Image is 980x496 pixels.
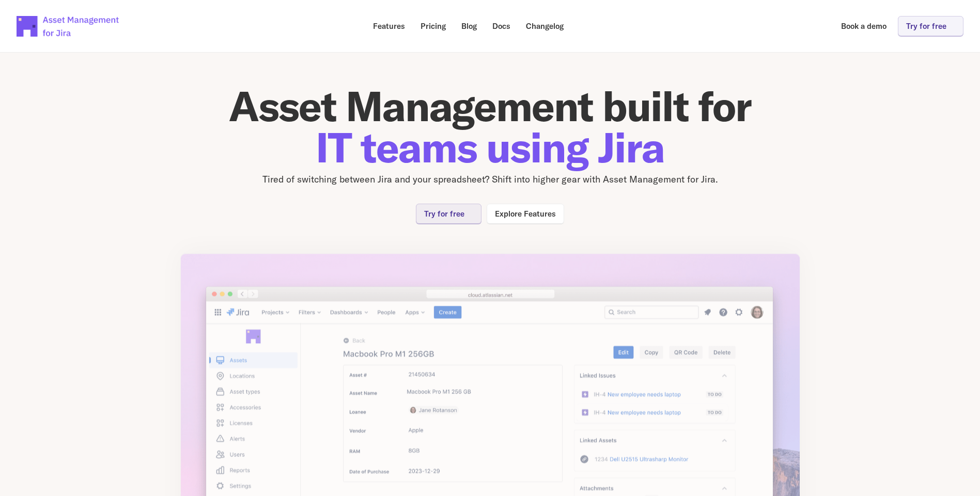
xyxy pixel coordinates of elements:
p: Book a demo [841,22,886,30]
a: Book a demo [834,16,894,36]
a: Try for free [416,204,481,224]
a: Docs [485,16,518,36]
a: Blog [454,16,484,36]
span: IT teams using Jira [316,121,664,173]
a: Features [366,16,412,36]
a: Changelog [519,16,571,36]
p: Explore Features [495,210,556,218]
p: Tired of switching between Jira and your spreadsheet? Shift into higher gear with Asset Managemen... [180,172,800,187]
p: Docs [492,22,510,30]
p: Pricing [421,22,446,30]
p: Features [373,22,405,30]
p: Changelog [526,22,564,30]
a: Pricing [413,16,453,36]
p: Try for free [906,22,946,30]
a: Try for free [898,16,963,36]
p: Blog [461,22,477,30]
h1: Asset Management built for [180,86,800,168]
p: Try for free [424,210,464,218]
a: Explore Features [487,204,564,224]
